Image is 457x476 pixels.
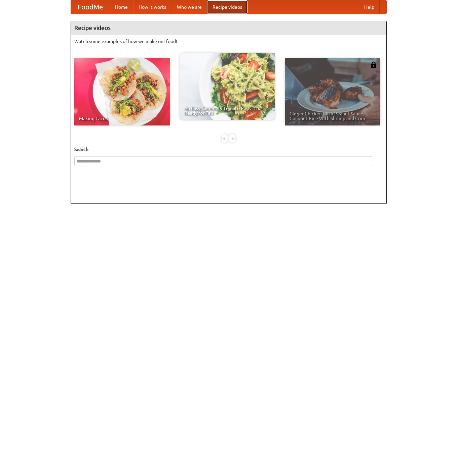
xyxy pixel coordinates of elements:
h5: Search [74,146,383,153]
span: An Easy, Summery Tomato Pasta That's Ready for Fall [184,106,270,115]
div: « [222,134,228,143]
a: Who we are [172,0,207,14]
h4: Recipe videos [71,21,386,35]
a: How it works [133,0,172,14]
p: Watch some examples of how we make our food! [74,38,383,45]
div: » [229,134,235,143]
a: FoodMe [71,0,110,14]
span: Making Tacos [79,116,165,121]
a: Recipe videos [207,0,247,14]
a: Making Tacos [74,58,170,125]
a: Home [110,0,133,14]
a: An Easy, Summery Tomato Pasta That's Ready for Fall [180,53,275,120]
img: 483408.png [370,62,377,68]
a: Help [359,0,380,14]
